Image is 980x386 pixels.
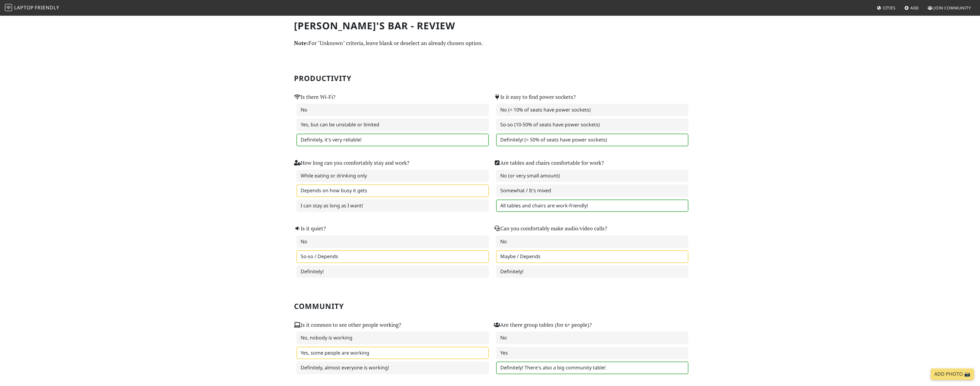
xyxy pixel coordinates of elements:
label: Depends on how busy it gets [296,184,489,197]
label: No [496,235,688,248]
h2: Community [294,302,686,311]
a: LaptopFriendly LaptopFriendly [5,3,59,13]
label: Definitely! There's also a big community table! [496,362,688,374]
label: No [296,104,489,116]
label: Definitely, almost everyone is working! [296,362,489,374]
span: Cities [883,5,896,11]
label: Can you comfortably make audio/video calls? [494,224,607,233]
label: While eating or drinking only [296,170,489,182]
a: Add [902,2,922,13]
a: Join Community [925,2,973,13]
span: Join Community [934,5,971,11]
label: Yes, but can be unstable or limited [296,118,489,131]
label: So-so (10-50% of seats have power sockets) [496,118,688,131]
label: Is there Wi-Fi? [294,93,335,101]
a: Add Photo 📸 [931,368,974,380]
p: For "Unknown" criteria, leave blank or deselect an already chosen option. [294,39,686,47]
label: I can stay as long as I want! [296,199,489,212]
label: No [296,235,489,248]
label: No [496,332,688,344]
label: Maybe / Depends [496,250,688,263]
label: Are tables and chairs comfortable for work? [494,159,604,167]
span: Friendly [35,4,59,11]
a: Cities [874,2,898,13]
label: All tables and chairs are work-friendly! [496,199,688,212]
label: Definitely! [496,265,688,278]
strong: Note: [294,39,309,47]
label: No (or very small amount) [496,170,688,182]
label: Somewhat / It's mixed [496,184,688,197]
label: Are there group tables (for 6+ people)? [494,321,592,329]
label: No, nobody is working [296,332,489,344]
label: No (< 10% of seats have power sockets) [496,104,688,116]
h2: Productivity [294,74,686,83]
label: So-so / Depends [296,250,489,263]
span: Add [910,5,919,11]
label: How long can you comfortably stay and work? [294,159,409,167]
h1: [PERSON_NAME]'s Bar - Review [294,20,686,31]
label: Definitely! (> 50% of seats have power sockets) [496,134,688,146]
span: Laptop [14,4,34,11]
label: Is it common to see other people working? [294,321,401,329]
label: Yes [496,347,688,359]
img: LaptopFriendly [5,4,12,11]
label: Is it easy to find power sockets? [494,93,576,101]
label: Definitely, it's very reliable! [296,134,489,146]
label: Yes, some people are working [296,347,489,359]
label: Definitely! [296,265,489,278]
label: Is it quiet? [294,224,326,233]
